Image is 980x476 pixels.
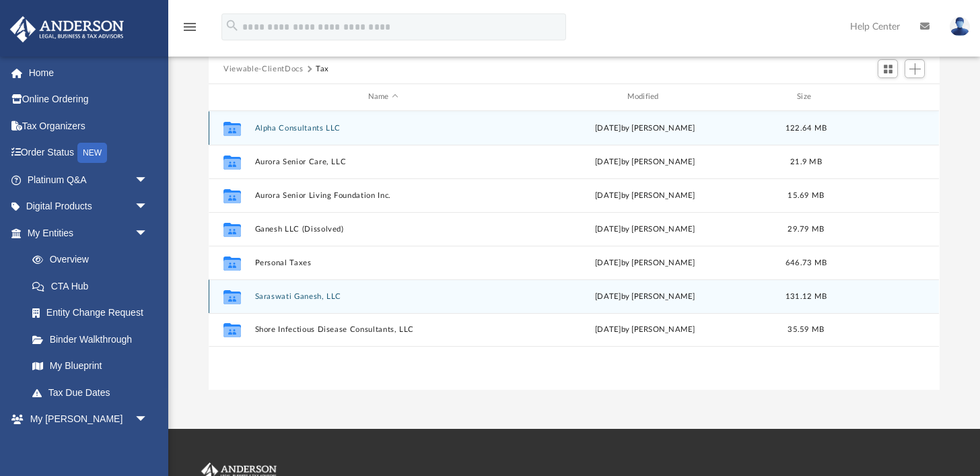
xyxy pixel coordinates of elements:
[905,59,925,78] button: Add
[950,17,970,36] img: User Pic
[182,19,198,35] i: menu
[9,139,168,167] a: Order StatusNEW
[9,219,168,246] a: My Entitiesarrow_drop_down
[788,225,825,232] span: 29.79 MB
[9,59,168,86] a: Home
[135,166,162,194] span: arrow_drop_down
[517,91,773,103] div: Modified
[788,191,825,199] span: 15.69 MB
[779,91,833,103] div: Size
[254,91,511,103] div: Name
[790,158,822,165] span: 21.9 MB
[135,219,162,247] span: arrow_drop_down
[255,292,512,301] button: Saraswati Ganesh, LLC
[9,193,168,220] a: Digital Productsarrow_drop_down
[9,112,168,139] a: Tax Organizers
[19,379,168,406] a: Tax Due Dates
[6,16,128,42] img: Anderson Advisors Platinum Portal
[255,124,512,133] button: Alpha Consultants LLC
[788,326,825,333] span: 35.59 MB
[785,259,827,266] span: 646.73 MB
[517,324,773,336] div: [DATE] by [PERSON_NAME]
[517,223,773,235] div: [DATE] by [PERSON_NAME]
[215,91,248,103] div: id
[255,259,512,267] button: Personal Taxes
[223,63,303,75] button: Viewable-ClientDocs
[225,18,240,33] i: search
[517,257,773,269] div: [DATE] by [PERSON_NAME]
[255,191,512,200] button: Aurora Senior Living Foundation Inc.
[517,290,773,302] div: [DATE] by [PERSON_NAME]
[135,193,162,221] span: arrow_drop_down
[135,406,162,434] span: arrow_drop_down
[517,122,773,134] div: [DATE] by [PERSON_NAME]
[517,189,773,201] div: [DATE] by [PERSON_NAME]
[19,273,168,300] a: CTA Hub
[255,225,512,234] button: Ganesh LLC (Dissolved)
[255,325,512,334] button: Shore Infectious Disease Consultants, LLC
[878,59,898,78] button: Switch to Grid View
[9,166,168,193] a: Platinum Q&Aarrow_drop_down
[182,26,198,35] a: menu
[785,292,827,300] span: 131.12 MB
[19,326,168,353] a: Binder Walkthrough
[9,406,162,449] a: My [PERSON_NAME] Teamarrow_drop_down
[209,111,939,390] div: grid
[517,156,773,168] div: [DATE] by [PERSON_NAME]
[785,124,827,131] span: 122.64 MB
[19,300,168,327] a: Entity Change Request
[316,63,329,75] button: Tax
[19,246,168,273] a: Overview
[255,158,512,166] button: Aurora Senior Care, LLC
[839,91,934,103] div: id
[77,143,107,163] div: NEW
[9,86,168,113] a: Online Ordering
[19,353,162,380] a: My Blueprint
